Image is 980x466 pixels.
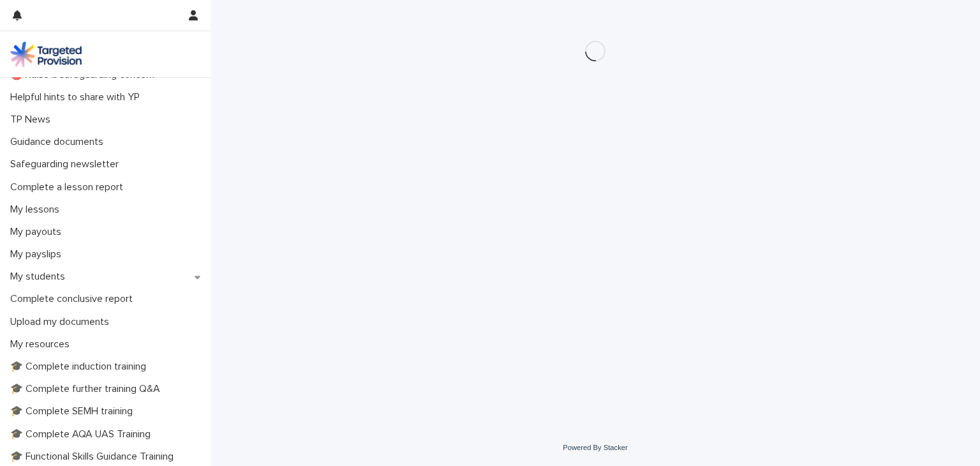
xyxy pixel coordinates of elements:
[5,114,61,126] p: TP News
[5,248,71,260] p: My payslips
[5,316,119,328] p: Upload my documents
[10,41,82,67] img: M5nRWzHhSzIhMunXDL62
[5,181,133,193] p: Complete a lesson report
[5,405,143,417] p: 🎓 Complete SEMH training
[5,361,156,373] p: 🎓 Complete induction training
[5,451,184,463] p: 🎓 Functional Skills Guidance Training
[5,136,114,148] p: Guidance documents
[563,444,627,451] a: Powered By Stacker
[5,428,161,440] p: 🎓 Complete AQA UAS Training
[5,383,170,395] p: 🎓 Complete further training Q&A
[5,204,70,216] p: My lessons
[5,91,150,103] p: Helpful hints to share with YP
[5,338,80,350] p: My resources
[5,158,129,170] p: Safeguarding newsletter
[5,271,75,283] p: My students
[5,293,143,305] p: Complete conclusive report
[5,226,71,238] p: My payouts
